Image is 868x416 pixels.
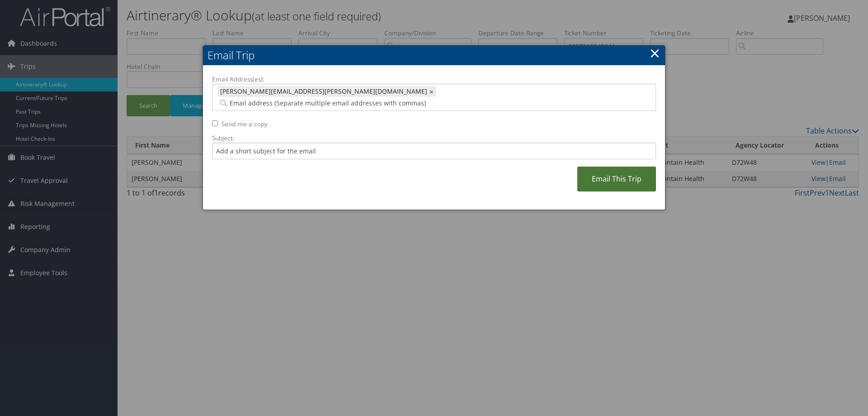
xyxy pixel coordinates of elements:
[650,44,660,62] a: ×
[212,143,656,159] input: Add a short subject for the email
[429,87,435,96] a: ×
[212,75,656,84] label: Email Address(es):
[218,87,427,96] span: [PERSON_NAME][EMAIL_ADDRESS][PERSON_NAME][DOMAIN_NAME]
[203,45,665,65] h2: Email Trip
[577,167,656,191] a: Email This Trip
[222,120,268,129] label: Send me a copy
[218,99,557,108] input: Email address (Separate multiple email addresses with commas)
[212,134,656,143] label: Subject:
